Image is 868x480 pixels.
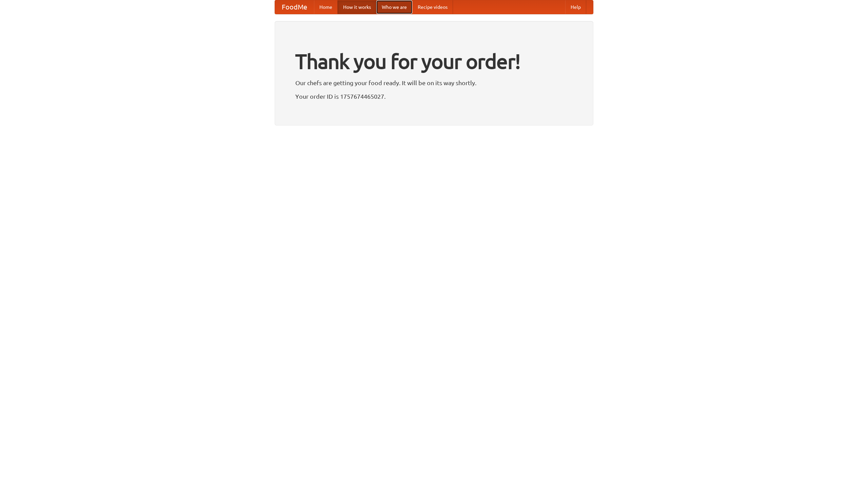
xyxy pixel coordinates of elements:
[338,0,376,14] a: How it works
[295,78,573,88] p: Our chefs are getting your food ready. It will be on its way shortly.
[295,91,573,101] p: Your order ID is 1757674465027.
[314,0,338,14] a: Home
[376,0,412,14] a: Who we are
[275,0,314,14] a: FoodMe
[565,0,586,14] a: Help
[412,0,453,14] a: Recipe videos
[295,45,573,78] h1: Thank you for your order!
